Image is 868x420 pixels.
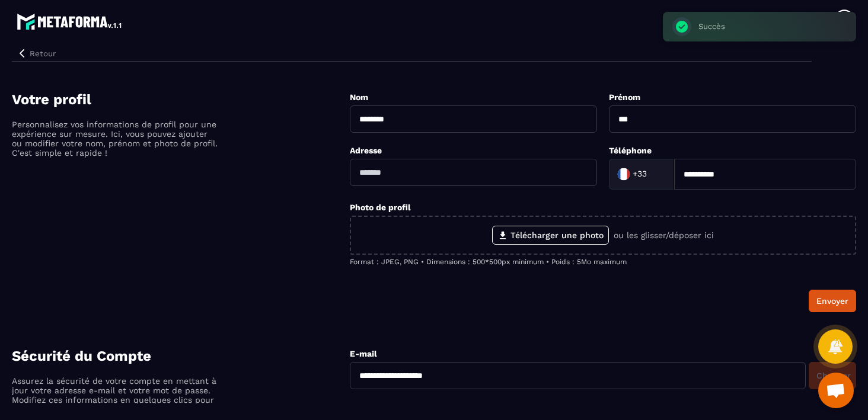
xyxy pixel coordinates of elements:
label: Télécharger une photo [492,226,609,245]
p: Format : JPEG, PNG • Dimensions : 500*500px minimum • Poids : 5Mo maximum [350,258,856,266]
label: Mot de passe [350,402,404,412]
img: logo [17,11,123,32]
div: Ouvrir le chat [818,373,854,408]
h4: Votre profil [12,91,350,108]
img: Country Flag [612,162,636,186]
p: ou les glisser/déposer ici [614,230,714,240]
span: +33 [633,168,647,180]
div: Search for option [609,159,674,190]
label: Adresse [350,146,382,155]
label: Nom [350,92,368,102]
label: Prénom [609,92,640,102]
h4: Sécurité du Compte [12,348,350,364]
p: Personnalisez vos informations de profil pour une expérience sur mesure. Ici, vous pouvez ajouter... [12,120,219,158]
label: Téléphone [609,146,652,155]
button: Retour [12,46,60,61]
input: Search for option [650,165,662,183]
label: E-mail [350,349,377,358]
label: Photo de profil [350,203,411,212]
button: Envoyer [809,290,856,312]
